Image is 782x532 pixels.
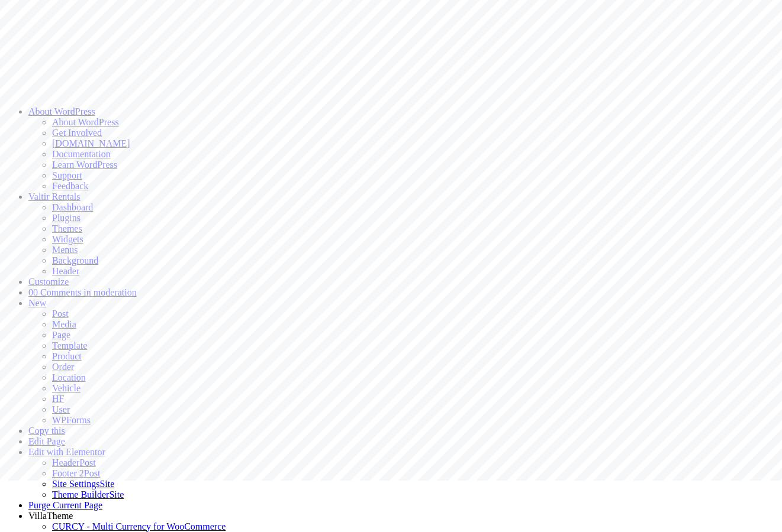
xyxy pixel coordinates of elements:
span: Theme Builder [52,489,109,499]
span: Site [109,489,124,499]
a: Site SettingsSite [52,479,114,489]
span: Site [99,479,114,489]
span: Site Settings [52,479,99,489]
a: Purge Current Page [28,500,102,510]
a: CURCY - Multi Currency for WooCommerce [52,521,226,531]
div: VillaTheme [28,511,777,521]
a: Theme BuilderSite [52,489,124,499]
